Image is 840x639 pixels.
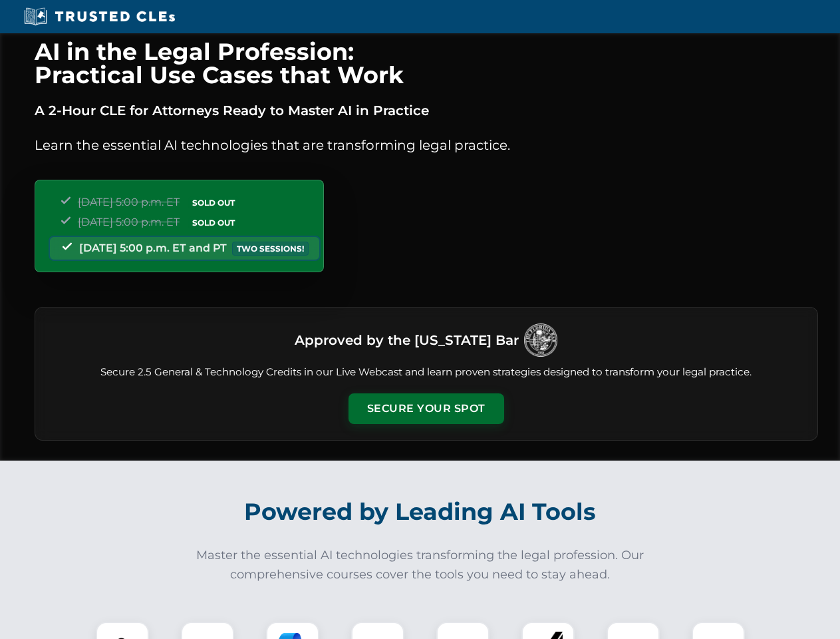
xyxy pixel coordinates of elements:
span: [DATE] 5:00 p.m. ET [78,196,180,208]
h2: Powered by Leading AI Tools [52,489,789,535]
span: SOLD OUT [188,196,239,210]
span: [DATE] 5:00 p.m. ET [78,216,180,228]
p: Learn the essential AI technologies that are transforming legal practice. [35,134,818,156]
button: Secure Your Spot [349,393,504,424]
p: A 2-Hour CLE for Attorneys Ready to Master AI in Practice [35,100,818,121]
h3: Approved by the [US_STATE] Bar [295,328,519,352]
img: Trusted CLEs [20,7,179,27]
p: Secure 2.5 General & Technology Credits in our Live Webcast and learn proven strategies designed ... [51,365,801,380]
p: Master the essential AI technologies transforming the legal profession. Our comprehensive courses... [188,546,653,584]
span: SOLD OUT [188,216,239,230]
img: Logo [524,323,557,357]
h1: AI in the Legal Profession: Practical Use Cases that Work [35,40,818,87]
